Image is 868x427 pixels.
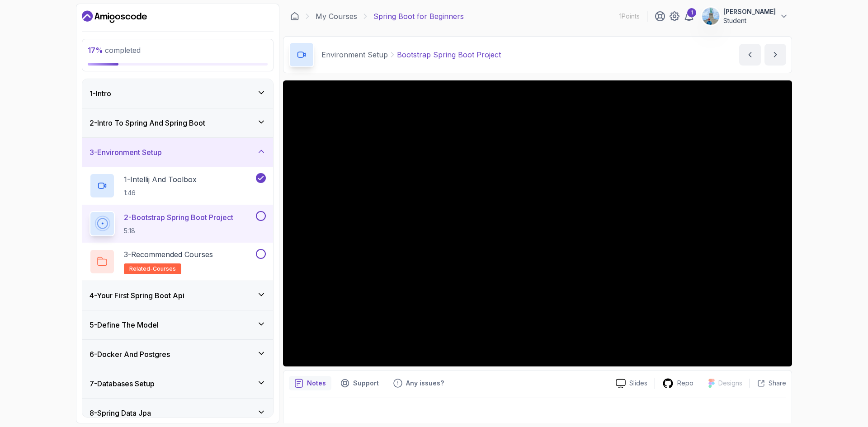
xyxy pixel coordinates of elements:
[702,8,719,25] img: user profile image
[124,226,233,235] p: 5:18
[764,44,786,66] button: next content
[82,310,273,339] button: 5-Define The Model
[82,369,273,398] button: 7-Databases Setup
[609,379,655,388] a: Slides
[619,12,640,21] p: 1 Points
[373,11,464,22] p: Spring Boot for Beginners
[321,49,388,60] p: Environment Setup
[124,249,213,260] p: 3 - Recommended Courses
[316,11,357,22] a: My Courses
[90,117,205,128] h3: 2 - Intro To Spring And Spring Boot
[629,379,647,388] p: Slides
[283,80,792,366] iframe: 2 - Bootstrap Spring Boot Project
[750,379,786,388] button: Share
[124,188,197,197] p: 1:46
[90,211,266,236] button: 2-Bootstrap Spring Boot Project5:18
[718,379,742,388] p: Designs
[687,8,696,17] div: 1
[723,7,776,16] p: [PERSON_NAME]
[769,379,786,388] p: Share
[90,173,266,198] button: 1-Intellij And Toolbox1:46
[90,88,111,99] h3: 1 - Intro
[82,79,273,108] button: 1-Intro
[388,376,449,390] button: Feedback button
[88,46,103,55] span: 17 %
[739,44,761,66] button: previous content
[307,379,326,388] p: Notes
[289,376,331,390] button: notes button
[82,108,273,137] button: 2-Intro To Spring And Spring Boot
[82,9,147,24] a: Dashboard
[90,378,155,389] h3: 7 - Databases Setup
[353,379,379,388] p: Support
[90,349,170,360] h3: 6 - Docker And Postgres
[655,378,701,389] a: Repo
[90,147,162,158] h3: 3 - Environment Setup
[677,379,693,388] p: Repo
[397,49,501,60] p: Bootstrap Spring Boot Project
[124,174,197,185] p: 1 - Intellij And Toolbox
[90,249,266,274] button: 3-Recommended Coursesrelated-courses
[90,408,151,418] h3: 8 - Spring Data Jpa
[82,340,273,369] button: 6-Docker And Postgres
[90,319,159,330] h3: 5 - Define The Model
[406,379,444,388] p: Any issues?
[702,7,788,25] button: user profile image[PERSON_NAME]Student
[812,371,868,413] iframe: chat widget
[290,12,299,21] a: Dashboard
[684,11,694,22] a: 1
[124,212,233,223] p: 2 - Bootstrap Spring Boot Project
[90,290,184,301] h3: 4 - Your First Spring Boot Api
[82,138,273,167] button: 3-Environment Setup
[129,265,176,272] span: related-courses
[88,46,141,55] span: completed
[335,376,384,390] button: Support button
[82,281,273,310] button: 4-Your First Spring Boot Api
[723,16,776,25] p: Student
